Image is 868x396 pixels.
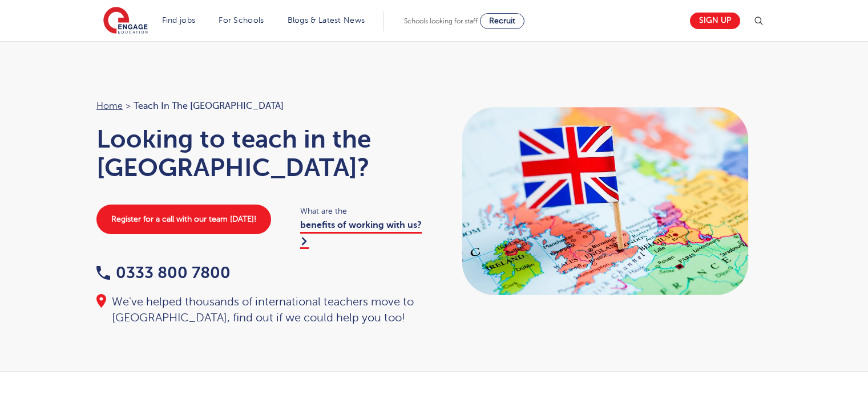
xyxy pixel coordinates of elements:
a: Sign up [690,13,740,29]
a: Home [96,101,123,111]
a: 0333 800 7800 [96,264,231,281]
a: Register for a call with our team [DATE]! [96,205,271,234]
span: What are the [300,205,423,218]
a: benefits of working with us? [300,220,422,248]
span: > [126,101,131,111]
a: Recruit [480,13,524,29]
div: We've helped thousands of international teachers move to [GEOGRAPHIC_DATA], find out if we could ... [96,294,423,326]
a: Blogs & Latest News [288,16,365,25]
a: Find jobs [162,16,196,25]
nav: breadcrumb [96,99,423,113]
h1: Looking to teach in the [GEOGRAPHIC_DATA]? [96,125,423,182]
span: Teach in the [GEOGRAPHIC_DATA] [134,99,284,113]
span: Schools looking for staff [404,17,478,25]
img: Engage Education [103,7,148,35]
span: Recruit [489,17,515,25]
a: For Schools [219,16,264,25]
